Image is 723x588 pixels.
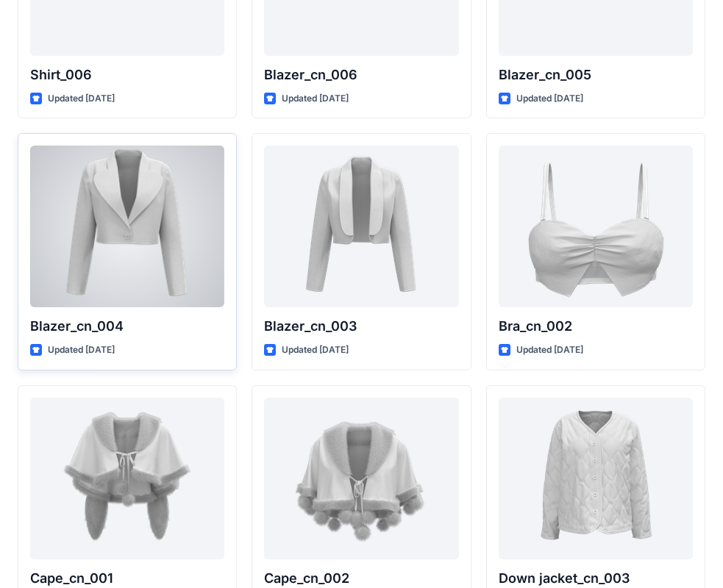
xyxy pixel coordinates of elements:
[499,65,693,85] p: Blazer_cn_005
[264,316,458,337] p: Blazer_cn_003
[30,398,224,559] a: Cape_cn_001
[48,343,115,358] p: Updated [DATE]
[499,316,693,337] p: Bra_cn_002
[282,91,349,107] p: Updated [DATE]
[264,146,458,307] a: Blazer_cn_003
[516,91,583,107] p: Updated [DATE]
[30,146,224,307] a: Blazer_cn_004
[264,398,458,559] a: Cape_cn_002
[48,91,115,107] p: Updated [DATE]
[516,343,583,358] p: Updated [DATE]
[30,65,224,85] p: Shirt_006
[30,316,224,337] p: Blazer_cn_004
[264,65,458,85] p: Blazer_cn_006
[499,398,693,559] a: Down jacket_cn_003
[282,343,349,358] p: Updated [DATE]
[499,146,693,307] a: Bra_cn_002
